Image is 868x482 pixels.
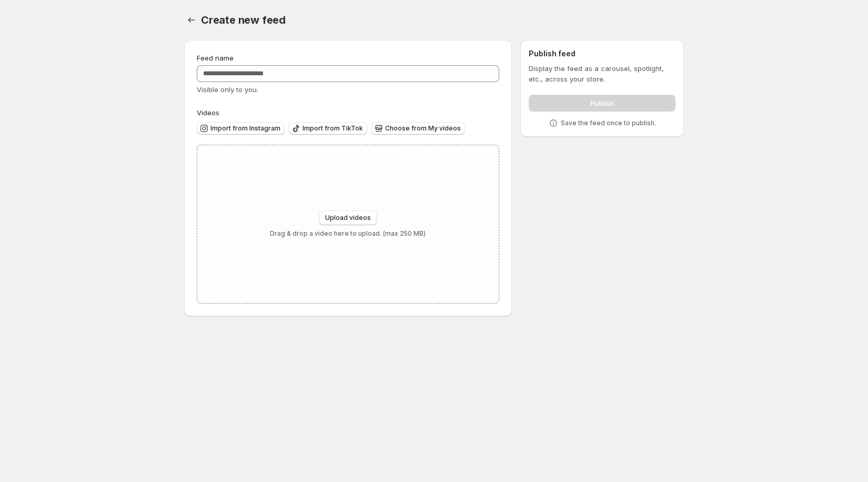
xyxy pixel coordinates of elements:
[184,13,199,27] button: Settings
[561,119,656,127] p: Save the feed once to publish.
[197,122,285,135] button: Import from Instagram
[319,210,377,225] button: Upload videos
[529,48,675,59] h2: Publish feed
[210,124,280,133] span: Import from Instagram
[201,14,286,26] span: Create new feed
[197,54,234,62] span: Feed name
[197,85,258,94] span: Visible only to you.
[302,124,363,133] span: Import from TikTok
[371,122,465,135] button: Choose from My videos
[270,229,426,238] p: Drag & drop a video here to upload. (max 250 MB)
[325,214,371,222] span: Upload videos
[197,108,219,117] span: Videos
[289,122,367,135] button: Import from TikTok
[385,124,461,133] span: Choose from My videos
[529,63,675,84] p: Display the feed as a carousel, spotlight, etc., across your store.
